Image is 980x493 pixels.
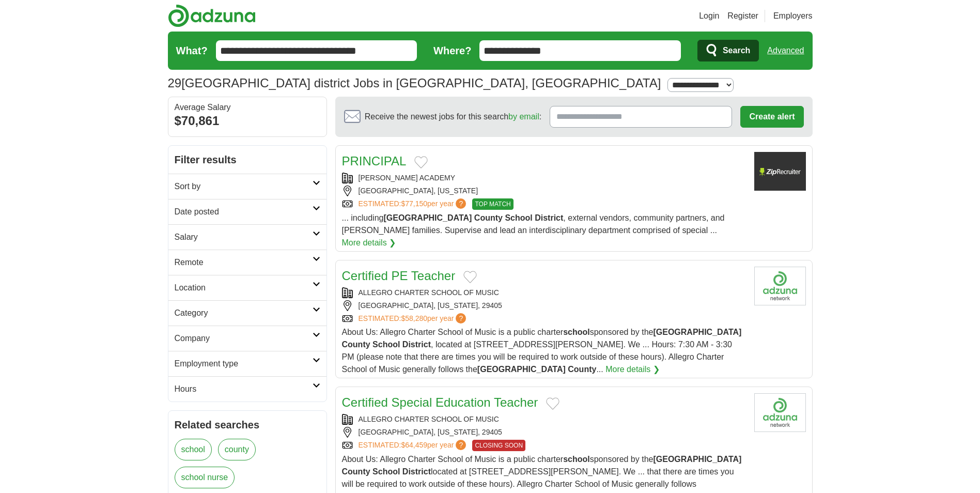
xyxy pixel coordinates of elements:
[456,198,466,209] span: ?
[175,383,313,395] h2: Hours
[168,174,326,199] a: Sort by
[175,256,313,269] h2: Remote
[168,4,256,27] img: Adzuna logo
[563,455,590,464] strong: school
[168,351,326,376] a: Employment type
[175,439,212,460] a: school
[342,300,746,311] div: [GEOGRAPHIC_DATA], [US_STATE], 29405
[433,43,471,58] label: Where?
[175,307,313,319] h2: Category
[365,111,541,123] span: Receive the newest jobs for this search :
[402,467,431,476] strong: District
[505,213,532,222] strong: School
[168,326,326,351] a: Company
[342,154,407,168] a: PRINCIPAL
[175,332,313,345] h2: Company
[342,237,396,249] a: More details ❯
[535,213,563,222] strong: District
[773,10,813,22] a: Employers
[463,271,477,283] button: Add to favorite jobs
[175,282,313,294] h2: Location
[175,417,320,433] h2: Related searches
[401,441,427,449] span: $64,459
[605,363,660,376] a: More details ❯
[699,10,719,22] a: Login
[723,40,750,61] span: Search
[359,440,469,451] a: ESTIMATED:$64,459per year?
[342,340,370,349] strong: County
[508,112,539,121] a: by email
[342,173,746,183] div: [PERSON_NAME] ACADEMY
[474,213,503,222] strong: County
[342,186,746,196] div: [GEOGRAPHIC_DATA], [US_STATE]
[477,365,566,374] strong: [GEOGRAPHIC_DATA]
[546,397,559,410] button: Add to favorite jobs
[359,313,469,324] a: ESTIMATED:$58,280per year?
[175,467,235,488] a: school nurse
[168,74,182,93] span: 29
[168,76,661,90] h1: [GEOGRAPHIC_DATA] district Jobs in [GEOGRAPHIC_DATA], [GEOGRAPHIC_DATA]
[342,287,746,298] div: ALLEGRO CHARTER SCHOOL OF MUSIC
[175,206,313,218] h2: Date posted
[168,376,326,402] a: Hours
[168,250,326,275] a: Remote
[383,213,472,222] strong: [GEOGRAPHIC_DATA]
[653,455,741,464] strong: [GEOGRAPHIC_DATA]
[653,328,741,336] strong: [GEOGRAPHIC_DATA]
[342,269,456,283] a: Certified PE Teacher
[456,313,466,323] span: ?
[456,440,466,450] span: ?
[372,340,400,349] strong: School
[472,440,525,451] span: CLOSING SOON
[372,467,400,476] strong: School
[740,106,803,128] button: Create alert
[401,314,427,322] span: $58,280
[754,267,806,305] img: Company logo
[563,328,590,336] strong: school
[175,112,320,130] div: $70,861
[176,43,208,58] label: What?
[342,213,725,235] span: ... including , external vendors, community partners, and [PERSON_NAME] families. Supervise and l...
[168,275,326,300] a: Location
[754,152,806,191] img: Company logo
[754,393,806,432] img: Company logo
[168,199,326,224] a: Date posted
[727,10,758,22] a: Register
[414,156,428,168] button: Add to favorite jobs
[168,300,326,326] a: Category
[568,365,596,374] strong: County
[472,198,513,210] span: TOP MATCH
[697,40,759,61] button: Search
[342,467,370,476] strong: County
[168,146,326,174] h2: Filter results
[342,395,538,409] a: Certified Special Education Teacher
[175,103,320,112] div: Average Salary
[168,224,326,250] a: Salary
[767,40,804,61] a: Advanced
[342,414,746,425] div: ALLEGRO CHARTER SCHOOL OF MUSIC
[402,340,431,349] strong: District
[342,328,742,374] span: About Us: Allegro Charter School of Music is a public charter sponsored by the , located at [STRE...
[359,198,469,210] a: ESTIMATED:$77,150per year?
[175,358,313,370] h2: Employment type
[342,427,746,438] div: [GEOGRAPHIC_DATA], [US_STATE], 29405
[401,199,427,208] span: $77,150
[175,231,313,243] h2: Salary
[218,439,256,460] a: county
[175,180,313,193] h2: Sort by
